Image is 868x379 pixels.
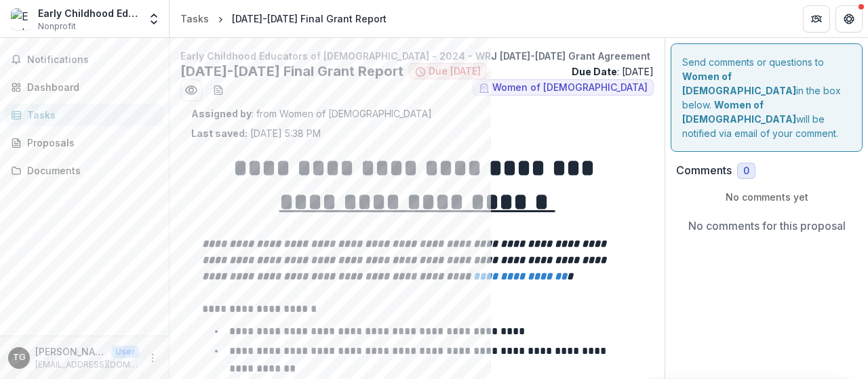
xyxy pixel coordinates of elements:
button: Partners [803,5,830,33]
p: : from Women of [DEMOGRAPHIC_DATA] [191,106,643,121]
div: Tasks [27,108,153,122]
strong: Women of [DEMOGRAPHIC_DATA] [682,71,796,96]
div: Tasks [180,12,209,26]
p: [DATE] 5:38 PM [191,126,321,140]
p: No comments for this proposal [688,218,846,234]
strong: Last saved: [191,127,248,139]
p: : [DATE] [572,64,654,79]
button: More [144,350,161,366]
h2: Comments [676,164,732,177]
a: Proposals [5,132,163,154]
p: [PERSON_NAME] [35,344,106,359]
button: Preview 3e56fc41-75a7-429a-9691-f7ba7af4bc75.pdf [180,79,202,101]
p: Early Childhood Educators of [DEMOGRAPHIC_DATA] - 2024 - WRJ [DATE]-[DATE] Grant Agreement [180,49,654,63]
strong: Due Date [572,66,617,77]
div: Early Childhood Educators of [DEMOGRAPHIC_DATA] [38,6,139,20]
div: [DATE]-[DATE] Final Grant Report [232,12,387,26]
div: Proposals [27,136,153,150]
span: Notifications [27,54,158,66]
div: Send comments or questions to in the box below. will be notified via email of your comment. [671,43,863,152]
button: Notifications [5,49,163,71]
div: Tricia Ginis [13,353,26,362]
button: Open entity switcher [144,5,163,33]
h2: [DATE]-[DATE] Final Grant Report [180,63,403,79]
strong: Assigned by [191,108,252,119]
a: Tasks [5,104,163,126]
span: Women of [DEMOGRAPHIC_DATA] [492,82,648,94]
span: Due [DATE] [429,66,481,77]
button: download-word-button [208,79,229,101]
img: Early Childhood Educators of Reform Judaism [11,8,33,30]
a: Dashboard [5,76,163,98]
strong: Women of [DEMOGRAPHIC_DATA] [682,99,796,125]
button: Get Help [835,5,863,33]
a: Documents [5,159,163,182]
p: [EMAIL_ADDRESS][DOMAIN_NAME] [35,359,139,371]
p: No comments yet [676,190,857,204]
div: Dashboard [27,80,153,94]
span: Nonprofit [38,20,76,33]
span: 0 [743,165,749,177]
p: User [111,346,139,358]
nav: breadcrumb [175,9,392,28]
div: Documents [27,163,153,178]
a: Tasks [175,9,214,28]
